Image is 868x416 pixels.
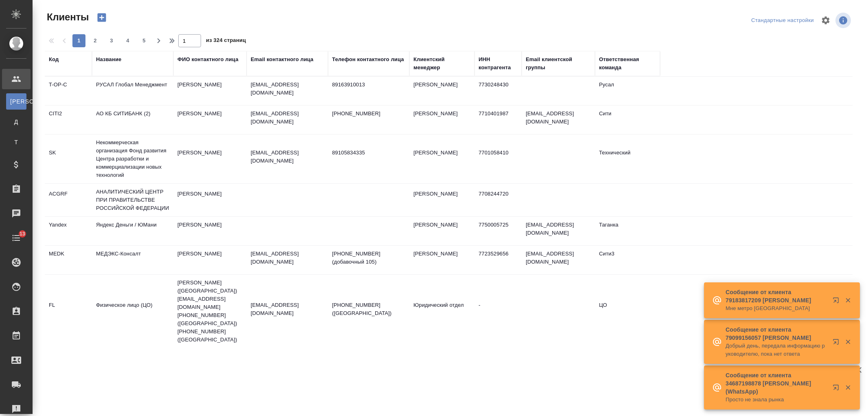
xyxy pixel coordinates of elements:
a: 13 [2,228,31,248]
div: Клиентский менеджер [413,55,470,72]
td: T-OP-C [45,77,92,105]
td: [PERSON_NAME] [173,106,247,134]
a: Д [6,114,26,130]
td: 7708244720 [474,186,522,214]
td: MEDK [45,246,92,274]
td: [EMAIL_ADDRESS][DOMAIN_NAME] [522,106,595,134]
p: Сообщение от клиента 34687198878 [PERSON_NAME] (WhatsApp) [726,371,827,396]
button: Закрыть [840,384,856,391]
td: [PERSON_NAME] [173,217,247,245]
p: Добрый день, передала информацию руководителю, пока нет ответа [726,342,827,358]
span: 13 [15,230,30,238]
span: из 324 страниц [206,35,246,47]
td: Технический [595,145,660,173]
p: [EMAIL_ADDRESS][DOMAIN_NAME] [251,81,324,97]
span: Посмотреть информацию [835,13,853,28]
td: Таганка [595,217,660,245]
button: Создать [92,11,112,24]
div: Код [49,55,59,64]
td: АНАЛИТИЧЕСКИЙ ЦЕНТР ПРИ ПРАВИТЕЛЬСТВЕ РОССИЙСКОЙ ФЕДЕРАЦИИ [92,184,173,216]
span: Т [10,138,22,146]
span: Д [10,118,22,126]
td: Некоммерческая организация Фонд развития Центра разработки и коммерциализации новых технологий [92,134,173,183]
span: 4 [121,37,134,45]
td: CITI2 [45,106,92,134]
td: Юридический отдел [409,297,474,326]
td: АО КБ СИТИБАНК (2) [92,106,173,134]
a: [PERSON_NAME] [6,93,26,110]
td: [EMAIL_ADDRESS][DOMAIN_NAME] [522,217,595,245]
div: Email клиентской группы [526,55,591,72]
p: Просто не знала рынка [726,396,827,404]
p: Мне метро [GEOGRAPHIC_DATA] [726,304,827,313]
td: Сити3 [595,246,660,274]
td: ACGRF [45,186,92,214]
span: Клиенты [45,11,89,24]
td: ЦО [595,297,660,326]
td: РУСАЛ Глобал Менеджмент [92,77,173,105]
button: 5 [138,34,151,47]
p: [EMAIL_ADDRESS][DOMAIN_NAME] [251,250,324,266]
div: split button [749,14,816,27]
div: Ответственная команда [599,55,656,72]
p: [EMAIL_ADDRESS][DOMAIN_NAME] [251,149,324,165]
td: [PERSON_NAME] [409,145,474,173]
td: Физическое лицо (ЦО) [92,297,173,326]
td: SK [45,145,92,173]
span: Настроить таблицу [816,11,835,30]
div: Телефон контактного лица [332,55,404,64]
td: 7730248430 [474,77,522,105]
div: Название [96,55,121,64]
p: Сообщение от клиента 79183817209 [PERSON_NAME] [726,288,827,304]
td: 7701058410 [474,145,522,173]
td: 7750005725 [474,217,522,245]
td: [PERSON_NAME] [409,77,474,105]
td: [PERSON_NAME] [409,217,474,245]
span: 5 [138,37,151,45]
span: 3 [105,37,118,45]
td: [PERSON_NAME] [409,106,474,134]
td: Yandex [45,217,92,245]
button: 3 [105,34,118,47]
td: Русал [595,77,660,105]
td: 7723529656 [474,246,522,274]
td: МЕДЭКС-Консалт [92,246,173,274]
td: Яндекс Деньги / ЮМани [92,217,173,245]
p: [EMAIL_ADDRESS][DOMAIN_NAME] [251,110,324,126]
p: [PHONE_NUMBER] (добавочный 105) [332,250,405,266]
button: Открыть в новой вкладке [828,334,847,353]
td: FL [45,297,92,326]
a: Т [6,134,26,150]
span: [PERSON_NAME] [10,97,22,106]
td: [PERSON_NAME] [173,186,247,214]
p: 89105834335 [332,149,405,157]
td: [PERSON_NAME] ([GEOGRAPHIC_DATA]) [EMAIL_ADDRESS][DOMAIN_NAME] [PHONE_NUMBER] ([GEOGRAPHIC_DATA])... [173,275,247,348]
div: ИНН контрагента [479,55,518,72]
button: Открыть в новой вкладке [828,292,847,312]
button: 4 [121,34,134,47]
td: Сити [595,106,660,134]
td: [PERSON_NAME] [409,186,474,214]
span: 2 [89,37,102,45]
div: Email контактного лица [251,55,313,64]
td: [PERSON_NAME] [173,246,247,274]
p: [PHONE_NUMBER] ([GEOGRAPHIC_DATA]) [332,301,405,317]
td: [PERSON_NAME] [173,145,247,173]
p: [PHONE_NUMBER] [332,110,405,118]
td: 7710401987 [474,106,522,134]
td: [PERSON_NAME] [409,246,474,274]
button: Открыть в новой вкладке [828,379,847,399]
button: Закрыть [840,338,856,346]
td: [EMAIL_ADDRESS][DOMAIN_NAME] [522,246,595,274]
p: 89163910013 [332,81,405,89]
button: Закрыть [840,297,856,304]
td: [PERSON_NAME] [173,77,247,105]
button: 2 [89,34,102,47]
p: [EMAIL_ADDRESS][DOMAIN_NAME] [251,301,324,317]
div: ФИО контактного лица [177,55,238,64]
p: Сообщение от клиента 79099156057 [PERSON_NAME] [726,326,827,342]
td: - [474,297,522,326]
